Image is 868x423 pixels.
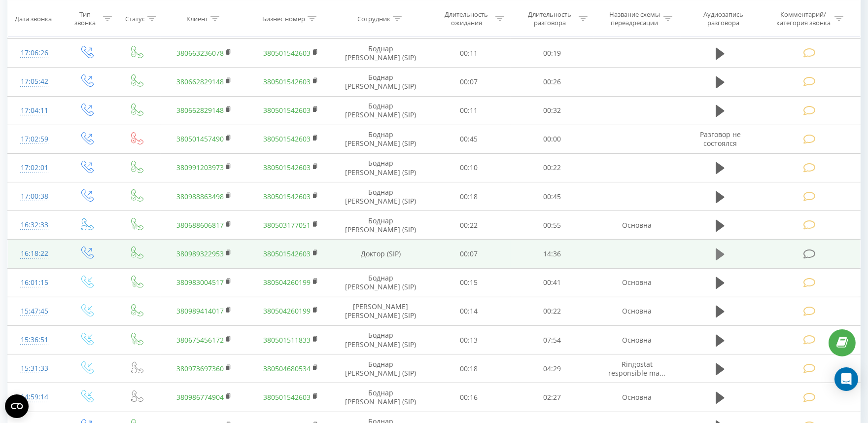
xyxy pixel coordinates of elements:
[511,240,594,268] td: 14:36
[176,163,224,172] a: 380991203973
[18,130,51,149] div: 17:02:59
[186,14,208,23] div: Клиент
[511,268,594,297] td: 00:41
[334,326,427,354] td: Боднар [PERSON_NAME] (SIP)
[18,359,51,378] div: 15:31:33
[334,182,427,211] td: Боднар [PERSON_NAME] (SIP)
[427,39,511,68] td: 00:11
[334,125,427,153] td: Боднар [PERSON_NAME] (SIP)
[176,77,224,86] a: 380662829148
[440,10,493,27] div: Длительность ожидания
[511,96,594,125] td: 00:32
[427,153,511,182] td: 00:10
[334,96,427,125] td: Боднар [PERSON_NAME] (SIP)
[18,187,51,206] div: 17:00:38
[593,297,680,325] td: Основна
[334,354,427,383] td: Боднар [PERSON_NAME] (SIP)
[15,14,52,23] div: Дата звонка
[427,240,511,268] td: 00:07
[176,192,224,201] a: 380988863498
[5,394,29,418] button: Open CMP widget
[263,163,311,172] a: 380501542603
[263,134,311,143] a: 380501542603
[263,335,311,345] a: 380501511833
[263,192,311,201] a: 380501542603
[334,39,427,68] td: Боднар [PERSON_NAME] (SIP)
[511,383,594,412] td: 02:27
[69,10,100,27] div: Тип звонка
[18,302,51,321] div: 15:47:45
[18,101,51,120] div: 17:04:11
[511,211,594,240] td: 00:55
[334,68,427,96] td: Боднар [PERSON_NAME] (SIP)
[18,244,51,263] div: 16:18:22
[263,278,311,287] a: 380504260199
[263,249,311,258] a: 380501542603
[593,383,680,412] td: Основна
[334,268,427,297] td: Боднар [PERSON_NAME] (SIP)
[176,134,224,143] a: 380501457490
[334,240,427,268] td: Доктор (SIP)
[262,14,305,23] div: Бизнес номер
[427,326,511,354] td: 00:13
[176,335,224,345] a: 380675456172
[834,367,858,391] div: Open Intercom Messenger
[427,268,511,297] td: 00:15
[700,130,741,148] span: Разговор не состоялся
[593,268,680,297] td: Основна
[593,326,680,354] td: Основна
[18,388,51,407] div: 14:59:14
[176,220,224,230] a: 380688606817
[18,158,51,177] div: 17:02:01
[593,211,680,240] td: Основна
[334,297,427,325] td: [PERSON_NAME] [PERSON_NAME] (SIP)
[176,278,224,287] a: 380983004517
[511,182,594,211] td: 00:45
[692,10,756,27] div: Аудиозапись разговора
[263,106,311,115] a: 380501542603
[334,153,427,182] td: Боднар [PERSON_NAME] (SIP)
[18,273,51,292] div: 16:01:15
[18,43,51,63] div: 17:06:26
[608,10,661,27] div: Название схемы переадресации
[176,392,224,402] a: 380986774904
[427,383,511,412] td: 00:16
[511,354,594,383] td: 04:29
[263,77,311,86] a: 380501542603
[427,211,511,240] td: 00:22
[334,383,427,412] td: Боднар [PERSON_NAME] (SIP)
[176,249,224,258] a: 380989322953
[511,326,594,354] td: 07:54
[125,14,145,23] div: Статус
[176,106,224,115] a: 380662829148
[427,96,511,125] td: 00:11
[357,14,390,23] div: Сотрудник
[427,297,511,325] td: 00:14
[18,330,51,350] div: 15:36:51
[18,72,51,91] div: 17:05:42
[427,68,511,96] td: 00:07
[427,354,511,383] td: 00:18
[427,182,511,211] td: 00:18
[263,306,311,316] a: 380504260199
[511,297,594,325] td: 00:22
[334,211,427,240] td: Боднар [PERSON_NAME] (SIP)
[427,125,511,153] td: 00:45
[263,364,311,373] a: 380504680534
[176,364,224,373] a: 380973697360
[511,39,594,68] td: 00:19
[263,392,311,402] a: 380501542603
[511,68,594,96] td: 00:26
[511,125,594,153] td: 00:00
[176,48,224,58] a: 380663236078
[608,359,665,378] span: Ringostat responsible ma...
[263,48,311,58] a: 380501542603
[511,153,594,182] td: 00:22
[176,306,224,316] a: 380989414017
[18,215,51,235] div: 16:32:33
[774,10,832,27] div: Комментарий/категория звонка
[523,10,576,27] div: Длительность разговора
[263,220,311,230] a: 380503177051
